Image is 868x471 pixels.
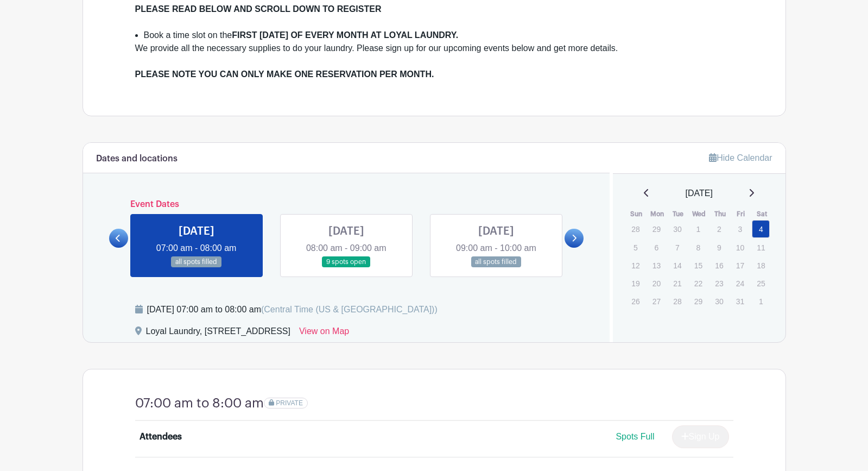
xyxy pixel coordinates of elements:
p: 25 [752,275,770,292]
div: We provide all the necessary supplies to do your laundry. Please sign up for our upcoming events ... [135,42,733,81]
p: 12 [626,257,644,274]
p: 16 [710,257,728,274]
p: 6 [648,239,666,256]
strong: FIRST [DATE] OF EVERY MONTH AT LOYAL LAUNDRY. [232,30,458,40]
p: 30 [710,293,728,310]
div: Attendees [140,430,182,443]
a: 4 [752,220,770,238]
h4: 07:00 am to 8:00 am [135,395,264,411]
span: [DATE] [686,187,713,200]
p: 10 [731,239,749,256]
a: View on Map [299,325,349,342]
th: Wed [689,209,710,219]
p: 28 [668,293,686,310]
p: 8 [689,239,707,256]
th: Fri [731,209,752,219]
p: 23 [710,275,728,292]
p: 3 [731,221,749,237]
p: 17 [731,257,749,274]
p: 9 [710,239,728,256]
p: 21 [668,275,686,292]
th: Sat [751,209,772,219]
p: 20 [648,275,666,292]
p: 24 [731,275,749,292]
span: Spots Full [616,432,654,441]
p: 1 [752,293,770,310]
span: (Central Time (US & [GEOGRAPHIC_DATA])) [261,305,438,314]
h6: Dates and locations [96,154,178,164]
p: 13 [648,257,666,274]
p: 26 [626,293,644,310]
p: 7 [668,239,686,256]
p: 30 [668,221,686,237]
p: 22 [689,275,707,292]
p: 1 [689,221,707,237]
span: PRIVATE [276,399,303,407]
p: 2 [710,221,728,237]
th: Sun [626,209,647,219]
p: 31 [731,293,749,310]
a: Hide Calendar [709,153,772,162]
p: 15 [689,257,707,274]
p: 14 [668,257,686,274]
p: 29 [689,293,707,310]
th: Thu [709,209,731,219]
th: Tue [668,209,689,219]
p: 18 [752,257,770,274]
h6: Event Dates [128,199,565,210]
p: 11 [752,239,770,256]
li: Book a time slot on the [144,29,733,42]
p: 28 [626,221,644,237]
strong: PLEASE READ BELOW AND SCROLL DOWN TO REGISTER [135,4,382,14]
p: 29 [648,221,666,237]
div: Loyal Laundry, [STREET_ADDRESS] [146,325,290,342]
strong: PLEASE NOTE YOU CAN ONLY MAKE ONE RESERVATION PER MONTH. [135,70,434,79]
p: 19 [626,275,644,292]
th: Mon [647,209,668,219]
p: 27 [648,293,666,310]
p: 5 [626,239,644,256]
div: [DATE] 07:00 am to 08:00 am [147,303,438,316]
